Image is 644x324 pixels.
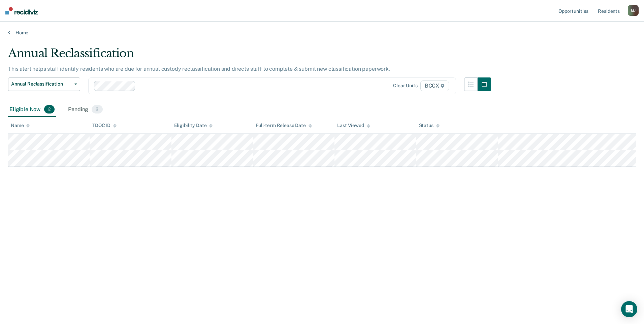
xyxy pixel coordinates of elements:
span: 2 [44,105,55,114]
img: Recidiviz [5,7,38,14]
div: Eligibility Date [174,123,213,128]
span: Annual Reclassification [11,81,72,87]
button: Annual Reclassification [8,77,80,91]
span: 6 [92,105,102,114]
div: Full-term Release Date [256,123,312,128]
div: M J [628,5,639,16]
a: Home [8,30,636,36]
span: BCCX [420,80,449,91]
div: Status [419,123,440,128]
div: TDOC ID [92,123,117,128]
div: Clear units [393,83,418,89]
div: Pending6 [67,102,104,117]
div: Annual Reclassification [8,46,491,66]
div: Eligible Now2 [8,102,56,117]
p: This alert helps staff identify residents who are due for annual custody reclassification and dir... [8,66,390,72]
button: MJ [628,5,639,16]
div: Last Viewed [337,123,370,128]
div: Name [11,123,30,128]
div: Open Intercom Messenger [621,301,637,317]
